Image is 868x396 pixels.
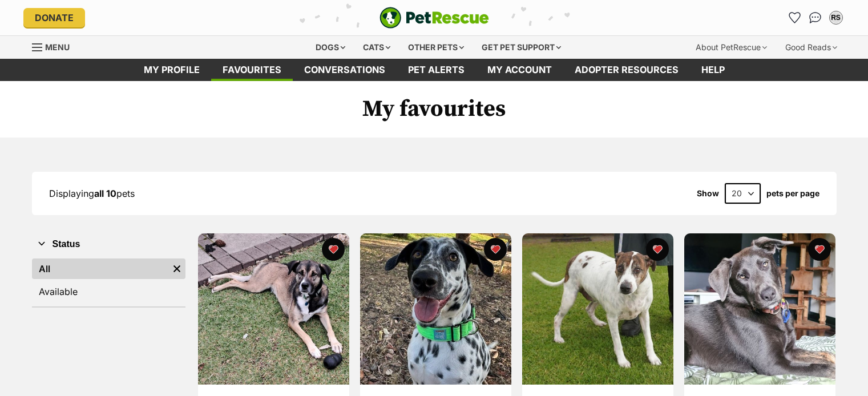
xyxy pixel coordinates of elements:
[397,59,476,81] a: Pet alerts
[308,36,353,59] div: Dogs
[32,258,168,279] a: All
[198,233,349,385] img: Mocha
[830,12,842,23] div: RS
[786,9,845,27] ul: Account quick links
[806,9,825,27] a: Conversations
[484,238,507,261] button: favourite
[293,59,397,81] a: conversations
[322,238,345,261] button: favourite
[827,9,845,27] button: My account
[786,9,804,27] a: Favourites
[522,233,673,385] img: Percy
[688,36,775,59] div: About PetRescue
[476,59,563,81] a: My account
[474,36,569,59] div: Get pet support
[563,59,690,81] a: Adopter resources
[809,12,821,23] img: chat-41dd97257d64d25036548639549fe6c8038ab92f7586957e7f3b1b290dea8141.svg
[32,36,78,56] a: Menu
[808,238,831,261] button: favourite
[49,188,135,199] span: Displaying pets
[32,256,185,306] div: Status
[380,7,489,29] a: PetRescue
[777,36,845,59] div: Good Reads
[690,59,736,81] a: Help
[360,233,511,385] img: Sootie
[400,36,472,59] div: Other pets
[380,7,489,29] img: logo-e224e6f780fb5917bec1dbf3a21bbac754714ae5b6737aabdf751b685950b380.svg
[32,237,185,252] button: Status
[697,189,719,198] span: Show
[766,189,819,198] label: pets per page
[211,59,293,81] a: Favourites
[132,59,211,81] a: My profile
[45,42,70,52] span: Menu
[94,188,116,199] strong: all 10
[168,258,185,279] a: Remove filter
[684,233,835,385] img: Tilly
[646,238,669,261] button: favourite
[32,281,185,302] a: Available
[23,8,85,27] a: Donate
[355,36,398,59] div: Cats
